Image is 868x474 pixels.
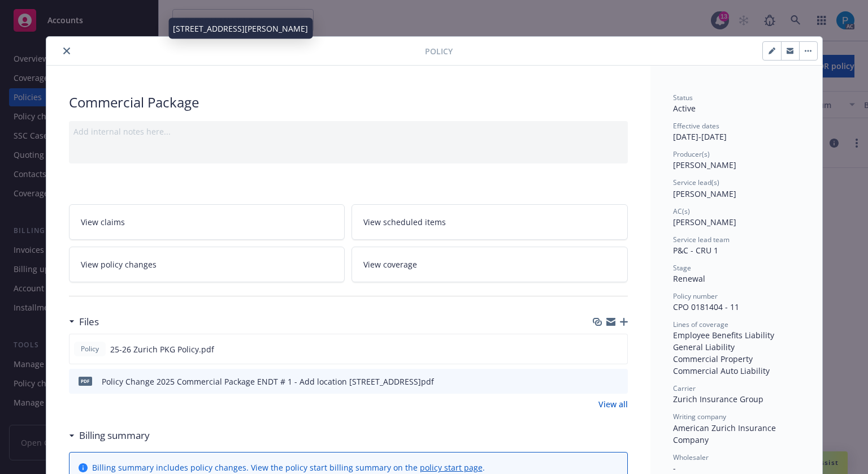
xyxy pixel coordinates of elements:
span: CPO 0181404 - 11 [673,301,739,312]
span: View scheduled items [363,216,446,228]
span: View policy changes [81,258,157,270]
div: Billing summary [69,428,150,443]
a: View all [598,398,628,410]
div: Files [69,314,99,329]
span: pdf [79,377,92,385]
a: View claims [69,204,345,240]
span: Active [673,103,696,114]
span: - [673,463,676,473]
a: View scheduled items [351,204,628,240]
div: Commercial Package [69,93,628,112]
span: P&C - CRU 1 [673,245,718,256]
span: View coverage [363,258,417,270]
h3: Billing summary [79,428,150,443]
div: Employee Benefits Liability [673,329,800,341]
span: Service lead team [673,235,730,244]
a: policy start page [420,462,483,473]
div: [DATE] - [DATE] [673,121,800,143]
div: Policy Change 2025 Commercial Package ENDT # 1 - Add location [STREET_ADDRESS]pdf [102,376,434,387]
div: Billing summary includes policy changes. View the policy start billing summary on the . [92,462,485,473]
span: Producer(s) [673,149,710,159]
span: Carrier [673,383,696,393]
span: Policy number [673,291,718,301]
span: Service lead(s) [673,178,719,187]
span: Stage [673,263,691,273]
span: American Zurich Insurance Company [673,423,778,445]
a: View policy changes [69,247,345,282]
h3: Files [79,314,99,329]
span: [PERSON_NAME] [673,217,736,227]
span: View claims [81,216,125,228]
button: preview file [613,376,623,387]
span: Zurich Insurance Group [673,394,763,404]
span: AC(s) [673,206,690,216]
span: 25-26 Zurich PKG Policy.pdf [110,343,214,355]
span: Policy [79,344,101,354]
span: Effective dates [673,121,719,131]
span: [PERSON_NAME] [673,188,736,199]
div: Commercial Auto Liability [673,365,800,377]
span: Policy [425,45,453,57]
div: Add internal notes here... [73,126,623,137]
span: Lines of coverage [673,320,728,329]
span: [PERSON_NAME] [673,160,736,170]
button: download file [595,376,604,387]
button: download file [594,343,604,355]
div: General Liability [673,341,800,353]
a: View coverage [351,247,628,282]
span: Status [673,93,693,102]
button: preview file [613,343,623,355]
div: Commercial Property [673,353,800,365]
span: Writing company [673,412,726,421]
span: Wholesaler [673,453,709,462]
span: Renewal [673,273,705,284]
button: close [60,44,73,58]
